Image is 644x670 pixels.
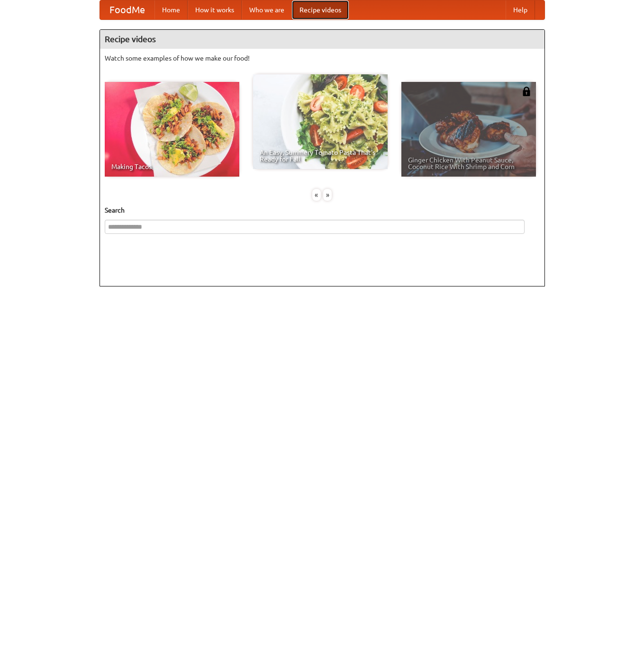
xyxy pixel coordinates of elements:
a: Making Tacos [105,82,239,177]
div: « [312,189,321,201]
a: FoodMe [100,0,154,19]
a: How it works [188,0,242,19]
img: 483408.png [522,87,531,96]
a: Who we are [242,0,292,19]
span: An Easy, Summery Tomato Pasta That's Ready for Fall [260,149,381,162]
a: Home [154,0,188,19]
a: Recipe videos [292,0,349,19]
h5: Search [105,205,540,215]
h4: Recipe videos [100,30,544,49]
span: Making Tacos [111,163,233,170]
p: Watch some examples of how we make our food! [105,54,540,63]
a: Help [506,0,535,19]
a: An Easy, Summery Tomato Pasta That's Ready for Fall [253,74,388,169]
div: » [323,189,332,201]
